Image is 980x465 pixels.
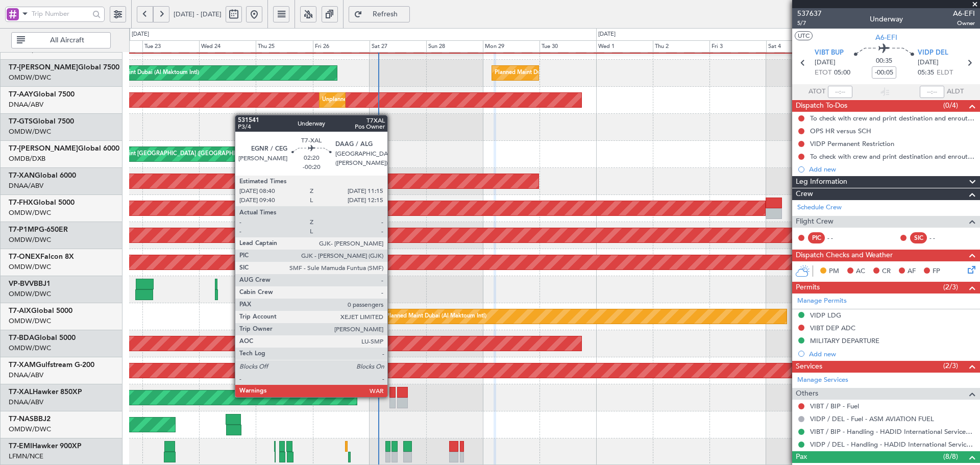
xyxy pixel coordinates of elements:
a: OMDW/DWC [9,289,51,299]
a: OMDW/DWC [9,127,51,136]
span: Pax [796,451,807,463]
div: Fri 3 [709,40,766,53]
span: Dispatch To-Dos [796,100,847,112]
span: 00:35 [876,56,892,66]
span: ALDT [947,87,964,97]
span: T7-[PERSON_NAME] [9,145,78,152]
div: Planned Maint Dubai (Al Maktoum Intl) [386,309,486,324]
a: T7-P1MPG-650ER [9,226,68,233]
span: All Aircraft [27,37,107,44]
a: VIDP / DEL - Handling - HADID International Services, FZE [810,440,975,449]
a: T7-ONEXFalcon 8X [9,253,74,260]
span: AC [856,266,865,277]
span: PM [829,266,839,277]
span: T7-NAS [9,415,34,423]
span: (2/3) [943,282,958,292]
div: Underway [870,14,903,25]
span: FP [933,266,940,277]
span: Leg Information [796,176,847,188]
div: SIC [910,232,927,243]
div: Planned Maint Dubai (Al Maktoum Intl) [495,65,595,81]
span: T7-GTS [9,118,33,125]
span: T7-ONEX [9,253,40,260]
a: T7-[PERSON_NAME]Global 7500 [9,64,119,71]
div: Sat 4 [766,40,823,53]
div: - - [929,233,952,242]
a: Manage Services [797,375,848,385]
div: To check with crew and print destination and enroute alternate [810,152,975,161]
div: Tue 30 [540,40,596,53]
span: VIDP DEL [918,48,948,58]
div: VIBT DEP ADC [810,324,855,332]
span: ETOT [815,68,831,78]
span: [DATE] - [DATE] [174,10,222,19]
a: DNAA/ABV [9,398,43,407]
a: VIBT / BIP - Fuel [810,402,859,410]
a: VIBT / BIP - Handling - HADID International Services, FZE [810,427,975,436]
span: Refresh [364,11,406,18]
span: VIBT BUP [815,48,844,58]
span: T7-FHX [9,199,33,206]
span: ELDT [937,68,953,78]
a: T7-BDAGlobal 5000 [9,334,76,341]
div: Unplanned Maint [GEOGRAPHIC_DATA] (Al Maktoum Intl) [322,92,473,108]
a: T7-NASBBJ2 [9,415,51,423]
a: T7-XALHawker 850XP [9,388,82,396]
a: OMDW/DWC [9,208,51,217]
div: [DATE] [132,30,149,39]
a: OMDW/DWC [9,425,51,434]
div: Mon 29 [483,40,540,53]
span: Owner [953,19,975,28]
div: MILITARY DEPARTURE [810,336,879,345]
div: - - [827,233,850,242]
span: 537637 [797,8,822,19]
span: 05:00 [834,68,850,78]
span: T7-EMI [9,443,32,450]
div: Wed 24 [199,40,256,53]
div: OPS HR versus SCH [810,127,871,135]
div: Add new [809,350,975,358]
div: Thu 2 [653,40,709,53]
a: T7-XAMGulfstream G-200 [9,361,94,369]
span: Services [796,361,822,373]
a: T7-[PERSON_NAME]Global 6000 [9,145,119,152]
div: Sat 27 [370,40,426,53]
a: OMDW/DWC [9,262,51,272]
div: Thu 25 [256,40,312,53]
a: OMDW/DWC [9,73,51,82]
span: Others [796,388,818,400]
span: T7-AIX [9,307,31,314]
span: (0/4) [943,100,958,111]
div: VIDP LDG [810,311,841,320]
span: (8/8) [943,451,958,462]
a: VP-BVVBBJ1 [9,280,51,287]
div: PIC [808,232,825,243]
span: T7-[PERSON_NAME] [9,64,78,71]
div: Planned Maint Dubai (Al Maktoum Intl) [99,65,199,81]
span: 05:35 [918,68,934,78]
a: OMDW/DWC [9,344,51,353]
button: UTC [795,31,813,40]
a: LFMN/NCE [9,452,43,461]
div: Planned Maint [GEOGRAPHIC_DATA] ([GEOGRAPHIC_DATA] Intl) [99,146,269,162]
a: T7-GTSGlobal 7500 [9,118,74,125]
span: VP-BVV [9,280,34,287]
span: Crew [796,188,813,200]
span: T7-AAY [9,91,33,98]
span: Flight Crew [796,216,834,228]
a: T7-AAYGlobal 7500 [9,91,75,98]
a: Manage Permits [797,296,847,306]
span: T7-BDA [9,334,34,341]
a: T7-EMIHawker 900XP [9,443,82,450]
span: CR [882,266,891,277]
span: A6-EFI [953,8,975,19]
span: Dispatch Checks and Weather [796,250,893,261]
button: All Aircraft [11,32,111,48]
div: Fri 26 [313,40,370,53]
span: AF [908,266,916,277]
span: A6-EFI [875,32,897,43]
span: Permits [796,282,820,293]
div: Sun 28 [426,40,483,53]
div: [DATE] [598,30,616,39]
a: T7-XANGlobal 6000 [9,172,76,179]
